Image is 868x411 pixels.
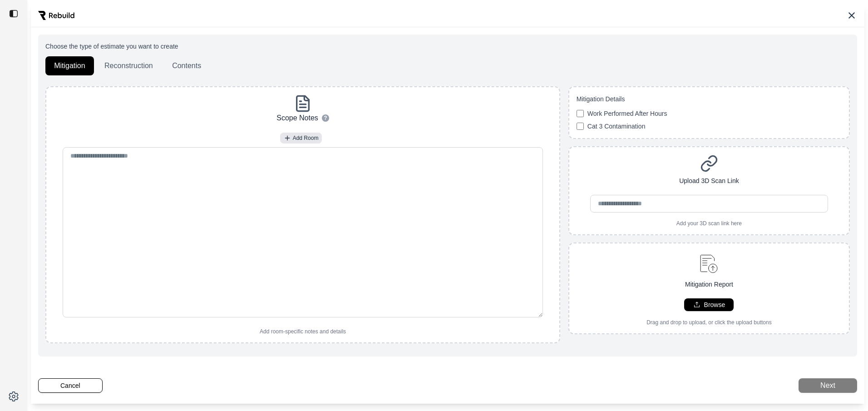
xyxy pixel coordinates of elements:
span: Cat 3 Contamination [587,122,646,131]
input: Cat 3 Contamination [577,123,584,130]
p: Mitigation Report [685,280,733,289]
p: Scope Notes [276,113,318,124]
img: upload-document.svg [696,251,722,276]
span: Add Room [293,134,319,142]
input: Work Performed After Hours [577,110,584,117]
p: Upload 3D Scan Link [679,176,739,186]
p: Mitigation Details [577,94,842,104]
p: Drag and drop to upload, or click the upload buttons [646,319,772,326]
img: Rebuild [38,11,74,20]
span: Work Performed After Hours [587,109,667,118]
button: Reconstruction [96,56,162,75]
button: Mitigation [45,56,94,75]
p: Choose the type of estimate you want to create [45,42,850,51]
p: Add room-specific notes and details [260,328,346,335]
p: Browse [704,300,725,309]
button: Browse [684,298,734,311]
p: Add your 3D scan link here [676,220,742,227]
img: toggle sidebar [9,9,18,18]
button: Add Room [280,133,322,144]
span: ? [324,114,327,122]
button: Contents [163,56,210,75]
button: Cancel [38,378,103,393]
